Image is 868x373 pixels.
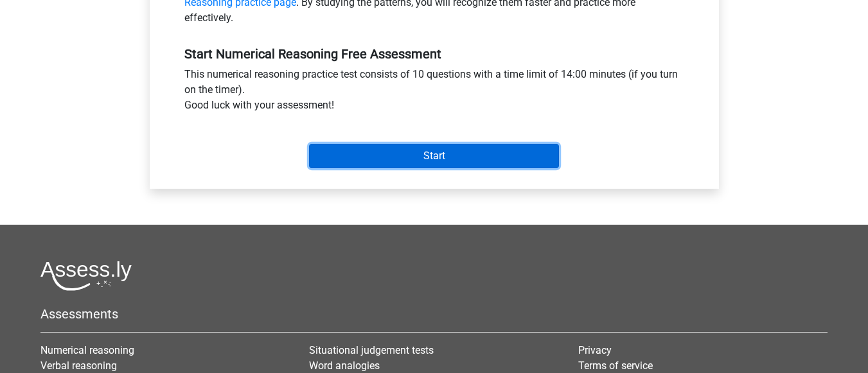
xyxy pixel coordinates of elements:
[309,360,380,372] a: Word analogies
[578,344,612,356] a: Privacy
[40,261,132,291] img: Assessly logo
[40,344,134,356] a: Numerical reasoning
[184,46,684,62] h5: Start Numerical Reasoning Free Assessment
[175,67,694,118] div: This numerical reasoning practice test consists of 10 questions with a time limit of 14:00 minute...
[309,344,434,356] a: Situational judgement tests
[578,360,653,372] a: Terms of service
[40,360,117,372] a: Verbal reasoning
[40,306,828,322] h5: Assessments
[309,144,559,168] input: Start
